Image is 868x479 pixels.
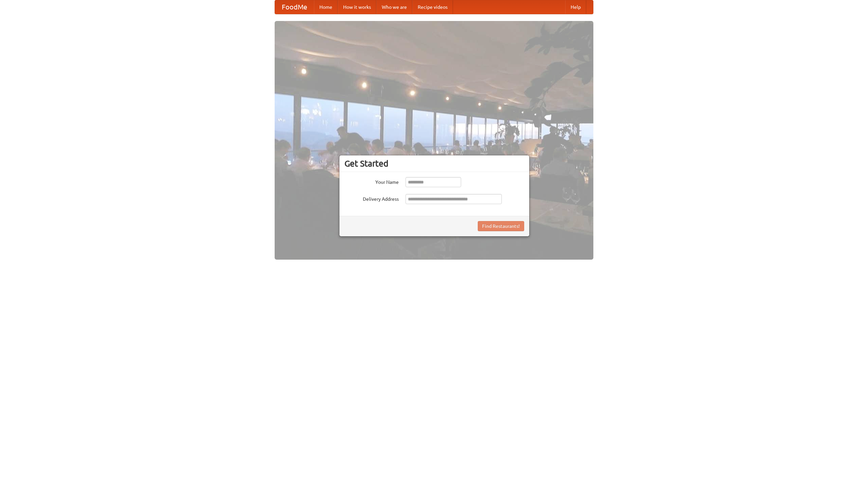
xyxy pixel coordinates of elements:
label: Your Name [344,177,399,186]
a: How it works [338,0,376,14]
h3: Get Started [344,158,524,169]
a: Recipe videos [412,0,453,14]
a: FoodMe [275,0,314,14]
button: Find Restaurants! [478,221,524,231]
a: Who we are [376,0,412,14]
a: Help [565,0,586,14]
a: Home [314,0,338,14]
label: Delivery Address [344,194,399,202]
